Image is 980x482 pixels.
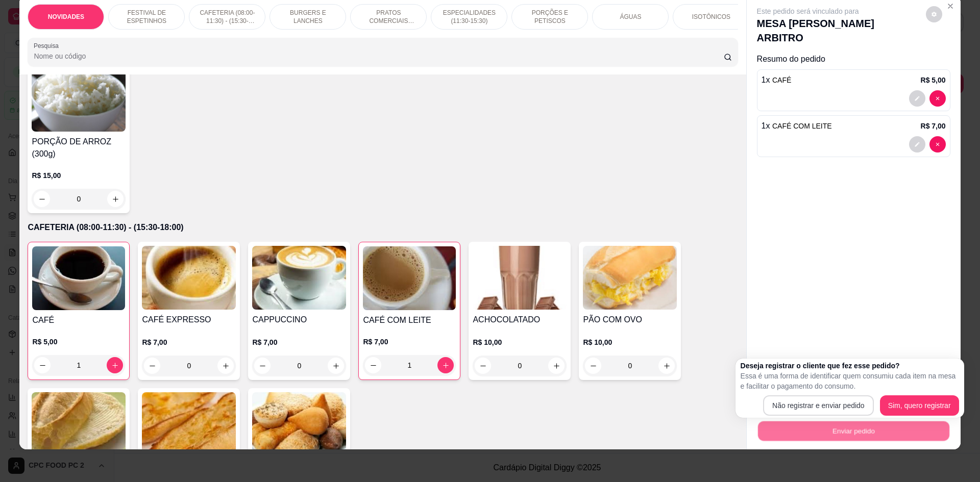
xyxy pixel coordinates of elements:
button: decrease-product-quantity [909,90,925,107]
p: 1 x [762,74,792,86]
h4: CAFÉ [32,314,125,326]
img: product-image [363,246,456,310]
h4: CAPPUCCINO [252,314,346,326]
button: increase-product-quantity [548,358,565,374]
button: increase-product-quantity [658,358,675,374]
p: R$ 7,00 [252,337,346,347]
p: R$ 10,00 [583,337,677,347]
button: decrease-product-quantity [475,358,491,374]
p: Essa é uma forma de identificar quem consumiu cada item na mesa e facilitar o pagamento do consumo. [741,371,959,391]
p: 1 x [762,120,832,132]
p: R$ 7,00 [921,121,946,131]
p: R$ 5,00 [32,337,125,347]
img: product-image [583,246,677,310]
span: CAFÉ [772,76,791,84]
button: decrease-product-quantity [929,90,946,107]
h4: ACHOCOLATADO [473,314,567,326]
p: R$ 10,00 [473,337,567,347]
input: Pesquisa [34,51,723,61]
button: decrease-product-quantity [34,357,51,373]
button: Não registrar e enviar pedido [763,395,874,416]
p: ÁGUAS [620,13,641,21]
img: product-image [252,246,346,310]
button: Sim, quero registrar [880,395,959,416]
button: decrease-product-quantity [929,136,946,153]
p: NOVIDADES [48,13,84,21]
h2: Deseja registrar o cliente que fez esse pedido? [741,361,959,371]
button: increase-product-quantity [107,357,123,373]
button: decrease-product-quantity [365,357,381,373]
p: BURGERS E LANCHES [278,9,337,25]
h4: PÃO COM OVO [583,314,677,326]
p: PRATOS COMERCIAIS (11:30-15:30) [359,9,418,25]
button: increase-product-quantity [107,191,124,207]
p: R$ 5,00 [921,75,946,85]
button: decrease-product-quantity [144,358,160,374]
p: ISOTÔNICOS [692,13,730,21]
h4: CAFÉ EXPRESSO [142,314,236,326]
img: product-image [32,392,126,456]
img: product-image [252,392,346,456]
img: product-image [473,246,567,310]
label: Pesquisa [34,41,62,50]
span: CAFÉ COM LEITE [772,122,832,130]
button: decrease-product-quantity [926,6,942,22]
button: Enviar pedido [757,421,949,441]
img: product-image [142,392,236,456]
img: product-image [142,246,236,310]
p: R$ 7,00 [142,337,236,347]
p: R$ 15,00 [32,170,126,181]
p: CAFETERIA (08:00-11:30) - (15:30-18:00) [28,221,738,234]
p: Resumo do pedido [757,53,950,65]
button: decrease-product-quantity [585,358,601,374]
img: product-image [32,68,126,132]
button: decrease-product-quantity [254,358,271,374]
p: R$ 7,00 [363,337,456,347]
button: increase-product-quantity [217,358,234,374]
p: Este pedido será vinculado para [757,6,922,16]
button: decrease-product-quantity [909,136,925,153]
img: product-image [32,246,125,310]
p: MESA [PERSON_NAME] ARBITRO [757,16,922,45]
p: PORÇÕES E PETISCOS [520,9,579,25]
button: increase-product-quantity [328,358,344,374]
button: increase-product-quantity [437,357,454,373]
button: decrease-product-quantity [34,191,50,207]
p: ESPECIALIDADES (11:30-15:30) [439,9,499,25]
p: CAFETERIA (08:00-11:30) - (15:30-18:00) [198,9,257,25]
h4: CAFÉ COM LEITE [363,314,456,326]
h4: PORÇÃO DE ARROZ (300g) [32,136,126,160]
p: FESTIVAL DE ESPETINHOS [117,9,176,25]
